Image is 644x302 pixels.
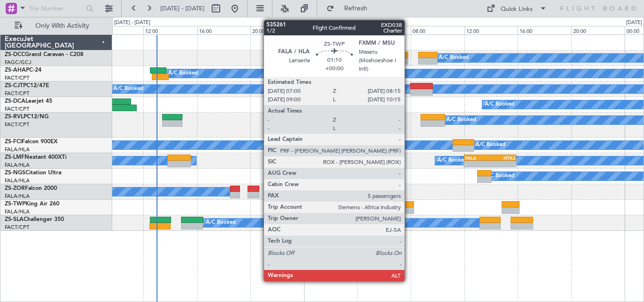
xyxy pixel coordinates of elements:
[384,114,403,120] div: FALA
[5,121,29,128] a: FACT/CPT
[5,90,29,97] a: FACT/CPT
[5,74,29,82] a: FACT/CPT
[25,23,99,29] span: Only With Activity
[197,26,250,34] div: 16:00
[490,161,516,167] div: -
[90,26,143,34] div: 08:00
[5,139,22,145] span: ZS-FCI
[5,52,25,57] span: ZS-DCC
[5,201,59,207] a: ZS-TWPKing Air 260
[518,26,571,34] div: 16:00
[482,1,552,16] button: Quick Links
[384,121,403,126] div: -
[465,161,490,167] div: -
[501,5,533,14] div: Quick Links
[5,98,25,104] span: ZS-DCA
[336,5,376,12] span: Refresh
[485,98,514,112] div: A/C Booked
[5,59,31,66] a: FAGC/GCJ
[5,52,83,57] a: ZS-DCCGrand Caravan - C208
[5,106,29,113] a: FACT/CPT
[114,19,150,27] div: [DATE] - [DATE]
[5,139,58,145] a: ZS-FCIFalcon 900EX
[5,83,23,89] span: ZS-CJT
[143,26,197,34] div: 12:00
[114,82,143,96] div: A/C Booked
[5,217,24,222] span: ZS-SLA
[5,98,52,104] a: ZS-DCALearjet 45
[5,146,30,153] a: FALA/HLA
[168,66,198,81] div: A/C Booked
[5,67,41,73] a: ZS-AHAPC-24
[5,83,49,89] a: ZS-CJTPC12/47E
[5,155,25,160] span: ZS-LMF
[5,217,64,222] a: ZS-SLAChallenger 350
[5,186,25,191] span: ZS-ZOR
[411,26,464,34] div: 08:00
[5,114,24,120] span: ZS-RVL
[476,138,505,152] div: A/C Booked
[29,1,83,16] input: Trip Number
[5,170,25,176] span: ZS-NGS
[571,26,625,34] div: 20:00
[357,26,411,34] div: 04:00
[160,4,205,13] span: [DATE] - [DATE]
[446,113,476,127] div: A/C Booked
[5,224,29,231] a: FACT/CPT
[305,19,342,27] div: [DATE] - [DATE]
[364,114,384,120] div: FACT
[364,121,384,126] div: -
[465,155,490,161] div: FALA
[490,155,516,161] div: HTKJ
[5,177,30,184] a: FALA/HLA
[464,26,518,34] div: 12:00
[5,186,57,191] a: ZS-ZORFalcon 2000
[5,201,25,207] span: ZS-TWP
[250,26,304,34] div: 20:00
[206,216,236,230] div: A/C Booked
[5,155,66,160] a: ZS-LMFNextant 400XTi
[5,208,30,215] a: FALA/HLA
[322,1,379,16] button: Refresh
[5,67,26,73] span: ZS-AHA
[10,18,102,33] button: Only With Activity
[485,169,514,183] div: A/C Booked
[5,170,61,176] a: ZS-NGSCitation Ultra
[439,51,469,65] div: A/C Booked
[304,26,357,34] div: 00:00
[438,154,467,168] div: A/C Booked
[5,193,30,200] a: FALA/HLA
[5,162,30,169] a: FALA/HLA
[5,114,49,120] a: ZS-RVLPC12/NG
